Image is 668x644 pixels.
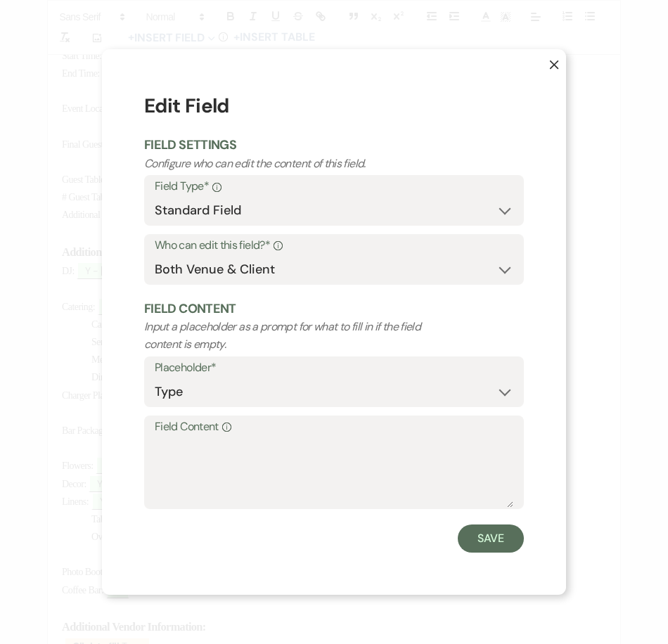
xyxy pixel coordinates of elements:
h2: Field Settings [144,136,524,154]
label: Placeholder* [155,358,513,378]
label: Field Type* [155,176,513,197]
h1: Edit Field [144,91,524,121]
h2: Field Content [144,300,524,318]
p: Input a placeholder as a prompt for what to fill in if the field content is empty. [144,318,448,354]
button: Save [458,524,524,553]
p: Configure who can edit the content of this field. [144,155,448,173]
label: Who can edit this field?* [155,236,513,256]
label: Field Content [155,417,513,437]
